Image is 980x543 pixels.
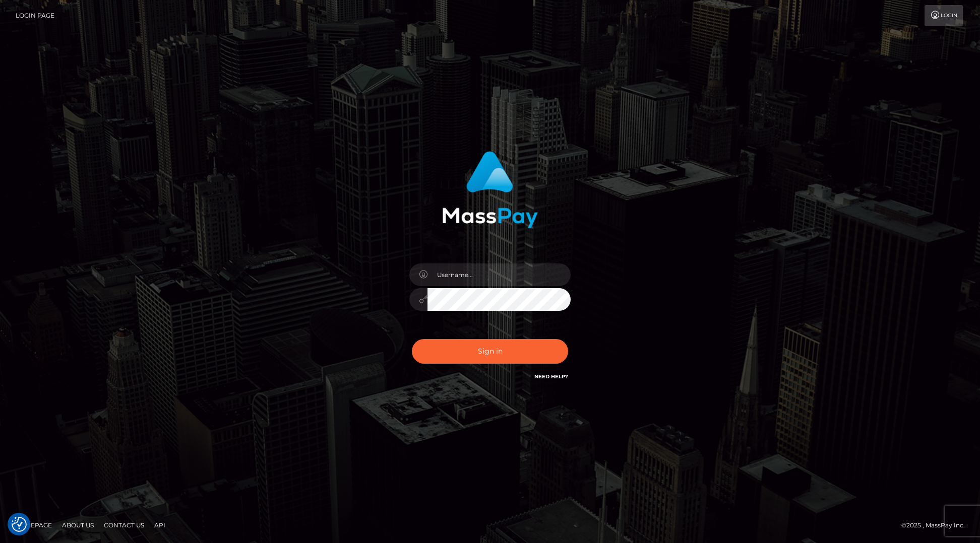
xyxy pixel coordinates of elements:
[58,517,98,533] a: About Us
[100,517,148,533] a: Contact Us
[12,517,27,532] button: Consent Preferences
[12,517,27,532] img: Revisit consent button
[925,5,963,26] a: Login
[16,5,54,26] a: Login Page
[442,151,538,228] img: MassPay Login
[534,373,568,380] a: Need Help?
[901,520,972,531] div: © 2025 , MassPay Inc.
[427,263,571,286] input: Username...
[150,517,169,533] a: API
[412,339,568,364] button: Sign in
[11,517,56,533] a: Homepage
